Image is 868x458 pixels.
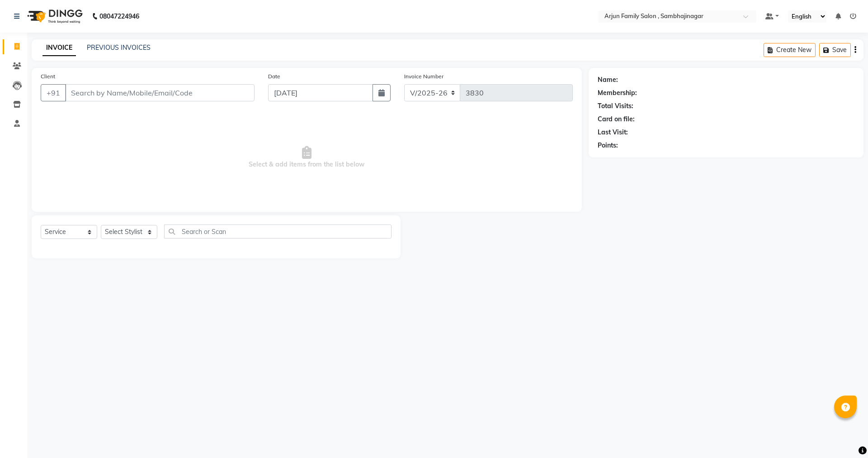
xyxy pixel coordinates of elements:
[87,43,151,52] a: PREVIOUS INVOICES
[164,224,392,239] input: Search or Scan
[41,84,66,101] button: +91
[598,128,628,137] div: Last Visit:
[41,72,55,81] label: Client
[598,141,618,150] div: Points:
[99,4,139,29] b: 08047224946
[764,43,816,57] button: Create New
[598,88,637,98] div: Membership:
[598,114,635,124] div: Card on file:
[41,112,573,203] span: Select & add items from the list below
[598,101,633,111] div: Total Visits:
[268,72,280,81] label: Date
[23,4,85,29] img: logo
[65,84,255,101] input: Search by Name/Mobile/Email/Code
[830,422,859,449] iframe: chat widget
[598,75,618,85] div: Name:
[404,72,443,81] label: Invoice Number
[819,43,851,57] button: Save
[42,40,76,56] a: INVOICE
